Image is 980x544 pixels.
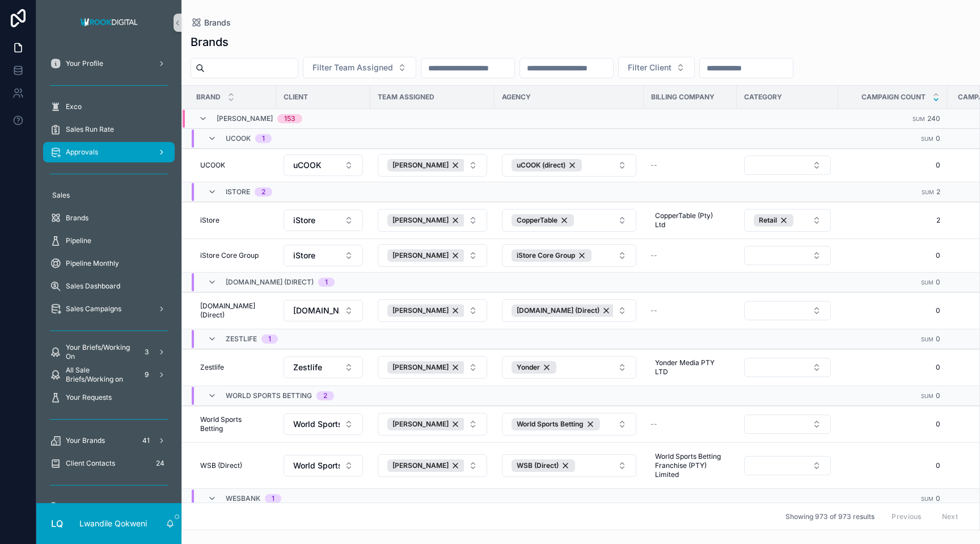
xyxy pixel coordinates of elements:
[323,391,327,400] div: 2
[284,455,363,476] button: Select Button
[517,161,565,170] span: uCOOK (direct)
[378,93,434,102] span: Team Assigned
[921,136,933,142] small: Sum
[284,300,363,321] button: Select Button
[200,363,224,372] span: Zestlife
[387,159,465,171] button: Unselect 10
[387,459,465,472] button: Unselect 10
[502,209,636,232] button: Select Button
[378,299,487,322] button: Select Button
[66,214,88,223] span: Brands
[43,185,175,206] a: Sales
[744,209,831,232] button: Select Button
[66,59,103,68] span: Your Profile
[284,245,363,266] button: Select Button
[226,187,250,196] span: iStore
[43,253,175,274] a: Pipeline Monthly
[502,93,531,102] span: Agency
[66,125,114,134] span: Sales Run Rate
[196,93,221,102] span: Brand
[927,114,940,123] span: 240
[517,306,599,315] span: [DOMAIN_NAME] (Direct)
[387,249,465,262] button: Unselect 10
[77,14,141,32] img: App logo
[200,461,242,470] span: WSB (Direct)
[293,160,322,171] span: uCOOK
[43,142,175,162] a: Approvals
[512,418,600,430] button: Unselect 229
[191,34,229,50] h1: Brands
[272,494,274,503] div: 1
[517,251,575,260] span: iStore Core Group
[744,246,831,265] button: Select Button
[43,299,175,319] a: Sales Campaigns
[66,282,120,291] span: Sales Dashboard
[502,356,636,379] button: Select Button
[392,161,449,170] span: [PERSON_NAME]
[66,393,112,402] span: Your Requests
[744,156,831,175] button: Select Button
[226,134,251,143] span: uCOOK
[153,457,168,470] div: 24
[200,415,265,433] span: World Sports Betting
[200,302,265,320] span: [DOMAIN_NAME] (Direct)
[512,361,556,374] button: Unselect 284
[392,363,449,372] span: [PERSON_NAME]
[43,387,175,408] a: Your Requests
[936,391,940,400] span: 0
[392,216,449,225] span: [PERSON_NAME]
[43,231,175,251] a: Pipeline
[204,17,231,28] span: Brands
[517,363,540,372] span: Yonder
[191,17,231,28] a: Brands
[43,53,175,74] a: Your Profile
[392,306,449,315] span: [PERSON_NAME]
[936,134,940,143] span: 0
[36,45,181,503] div: scrollable content
[303,57,416,78] button: Select Button
[312,62,393,73] span: Filter Team Assigned
[502,154,636,177] button: Select Button
[655,452,721,479] span: World Sports Betting Franchise (PTY) Limited
[744,415,831,434] button: Select Button
[378,413,487,436] button: Select Button
[140,345,153,359] div: 3
[512,249,592,262] button: Unselect 12
[52,191,70,200] span: Sales
[936,187,940,196] span: 2
[79,518,147,529] p: Lwandile Qokweni
[284,357,363,378] button: Select Button
[512,214,574,227] button: Unselect 23
[650,306,657,315] span: --
[284,154,363,176] button: Select Button
[502,244,636,267] button: Select Button
[651,93,715,102] span: Billing Company
[378,209,487,232] button: Select Button
[66,436,105,445] span: Your Brands
[43,276,175,296] a: Sales Dashboard
[226,494,260,503] span: Wesbank
[51,517,63,530] span: LQ
[628,62,671,73] span: Filter Client
[845,363,940,372] span: 0
[512,459,575,472] button: Unselect 228
[378,356,487,379] button: Select Button
[284,413,363,435] button: Select Button
[921,496,933,502] small: Sum
[785,512,875,521] span: Showing 973 of 973 results
[936,494,940,503] span: 0
[845,161,940,170] span: 0
[66,459,115,468] span: Client Contacts
[913,116,925,122] small: Sum
[744,456,831,475] button: Select Button
[517,420,584,429] span: World Sports Betting
[293,362,322,373] span: Zestlife
[517,461,559,470] span: WSB (Direct)
[759,216,777,225] span: Retail
[200,251,259,260] span: iStore Core Group
[655,358,721,376] span: Yonder Media PTY LTD
[387,361,465,374] button: Unselect 10
[66,502,115,511] span: Adops Statuses
[43,208,175,228] a: Brands
[43,453,175,474] a: Client Contacts24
